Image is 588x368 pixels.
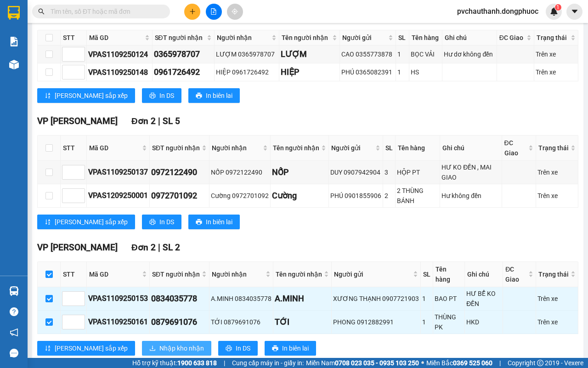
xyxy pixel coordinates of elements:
[9,286,19,296] img: warehouse-icon
[211,317,271,327] div: TỚI 0879691076
[550,7,558,16] img: icon-new-feature
[334,269,411,279] span: Người gửi
[87,287,150,311] td: VPAS1109250153
[89,143,140,153] span: Mã GD
[211,191,269,201] div: Cường 0972701092
[566,4,582,20] button: caret-down
[505,264,526,284] span: ĐC Giao
[466,289,501,309] div: HƯ BỂ KO ĐỀN
[37,215,135,229] button: sort-ascending[PERSON_NAME] sắp xếp
[206,91,232,101] span: In biên lai
[227,4,243,20] button: aim
[87,161,150,184] td: VPAS1109250137
[45,345,51,352] span: sort-ascending
[341,49,395,59] div: CAO 0355773878
[184,4,200,20] button: plus
[153,63,215,81] td: 0961726492
[411,67,441,77] div: HS
[499,358,501,368] span: |
[159,343,204,353] span: Nhập kho nhận
[396,136,440,161] th: Tên hàng
[537,33,569,43] span: Trạng thái
[224,358,225,368] span: |
[537,360,543,366] span: copyright
[555,4,561,11] sup: 1
[88,67,151,78] div: VPAS1109250148
[441,191,500,201] div: Hư không đền
[151,292,208,305] div: 0834035778
[61,30,87,45] th: STT
[152,269,200,279] span: SĐT người nhận
[150,311,209,334] td: 0879691076
[537,294,577,304] div: Trên xe
[466,317,501,327] div: HKD
[272,189,327,202] div: Cường
[571,7,579,16] span: caret-down
[88,49,151,60] div: VPAS1109250124
[55,217,128,227] span: [PERSON_NAME] sắp xếp
[538,269,569,279] span: Trạng thái
[10,349,18,357] span: message
[279,63,340,81] td: HIỆP
[342,33,387,43] span: Người gửi
[273,287,332,311] td: A.MINH
[281,66,338,79] div: HIỆP
[273,311,332,334] td: TỚI
[275,316,330,328] div: TỚI
[272,345,278,352] span: printer
[441,162,500,182] div: HƯ KO ĐỀN , MAI GIAO
[556,4,560,11] span: 1
[435,294,463,304] div: BAO PT
[444,49,495,59] div: Hư dơ không đền
[273,143,319,153] span: Tên người nhận
[397,186,438,206] div: 2 THÙNG BÁNH
[188,215,240,229] button: printerIn biên lai
[206,217,232,227] span: In biên lai
[333,294,419,304] div: XƯƠNG THẠNH 0907721903
[271,184,329,208] td: Cường
[45,219,51,226] span: sort-ascending
[55,343,128,353] span: [PERSON_NAME] sắp xếp
[330,167,381,177] div: DUY 0907942904
[89,33,143,43] span: Mã GD
[306,358,419,368] span: Miền Nam
[282,343,309,353] span: In biên lai
[211,167,269,177] div: NỐP 0972122490
[276,269,322,279] span: Tên người nhận
[142,215,181,229] button: printerIn DS
[10,328,18,337] span: notification
[212,269,264,279] span: Người nhận
[9,37,19,46] img: solution-icon
[206,4,222,20] button: file-add
[37,88,135,103] button: sort-ascending[PERSON_NAME] sắp xếp
[212,143,261,153] span: Người nhận
[159,217,174,227] span: In DS
[537,167,577,177] div: Trên xe
[397,67,407,77] div: 1
[9,60,19,69] img: warehouse-icon
[282,33,330,43] span: Tên người nhận
[150,161,209,184] td: 0972122490
[163,242,180,253] span: SL 2
[87,184,150,208] td: VPAS1209250001
[189,8,196,15] span: plus
[538,143,569,153] span: Trạng thái
[435,312,463,332] div: THÙNG PK
[158,242,160,253] span: |
[38,8,45,15] span: search
[275,292,330,305] div: A.MINH
[154,48,213,61] div: 0365978707
[440,136,502,161] th: Ghi chú
[159,91,174,101] span: In DS
[155,33,205,43] span: SĐT người nhận
[151,316,208,328] div: 0879691076
[426,358,492,368] span: Miền Bắc
[537,317,577,327] div: Trên xe
[142,88,181,103] button: printerIn DS
[87,311,150,334] td: VPAS1109250161
[442,30,497,45] th: Ghi chú
[216,49,277,59] div: LƯỢM 0365978707
[177,359,217,367] strong: 1900 633 818
[536,67,577,77] div: Trên xe
[153,45,215,63] td: 0365978707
